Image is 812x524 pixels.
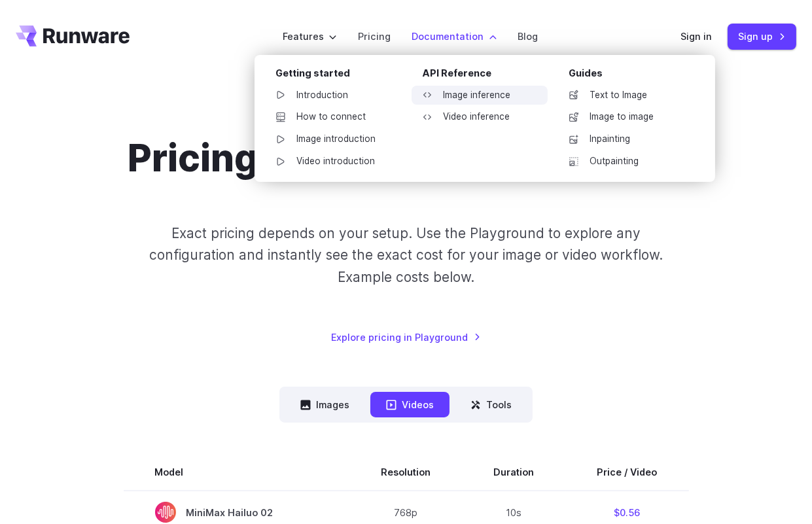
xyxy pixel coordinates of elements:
a: Sign up [728,24,796,49]
label: Documentation [412,29,497,44]
button: Videos [370,392,450,417]
div: Getting started [275,65,401,86]
a: Video inference [412,107,548,127]
p: Exact pricing depends on your setup. Use the Playground to explore any configuration and instantl... [133,222,679,288]
a: Text to Image [558,86,694,105]
h1: Pricing based on what you use [128,136,684,181]
a: Image to image [558,107,694,127]
button: Images [285,392,365,417]
a: Inpainting [558,130,694,149]
div: API Reference [422,65,548,86]
th: Duration [463,454,566,491]
a: Explore pricing in Playground [331,330,481,345]
th: Model [124,454,350,491]
div: Guides [569,65,694,86]
a: Pricing [358,29,391,44]
label: Features [283,29,337,44]
span: MiniMax Hailuo 02 [155,502,319,523]
a: Introduction [265,86,401,105]
a: Sign in [680,29,712,44]
a: Image introduction [265,130,401,149]
a: How to connect [265,107,401,127]
button: Tools [455,392,527,417]
a: Image inference [412,86,548,105]
th: Price / Video [566,454,689,491]
a: Outpainting [558,152,694,171]
th: Resolution [350,454,463,491]
a: Blog [518,29,538,44]
a: Go to / [16,26,130,46]
a: Video introduction [265,152,401,171]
